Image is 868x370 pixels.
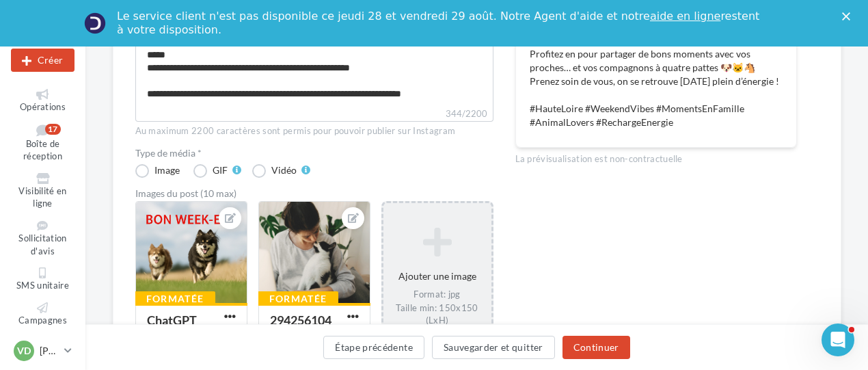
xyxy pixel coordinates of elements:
[213,166,228,175] div: GIF
[84,12,106,34] img: Profile image for Service-Client
[154,166,180,175] div: Image
[432,336,555,359] button: Sauvegarder et quitter
[135,125,493,137] div: Au maximum 2200 caractères sont permis pour pouvoir publier sur Instagram
[135,189,493,198] div: Images du post (10 max)
[135,291,215,306] div: Formatée
[40,344,59,358] p: [PERSON_NAME]
[11,338,74,364] a: VD [PERSON_NAME]
[11,49,74,72] div: Nouvelle campagne
[18,315,67,326] span: Campagnes
[23,138,62,162] span: Boîte de réception
[11,170,74,212] a: Visibilité en ligne
[11,49,74,72] button: Créer
[822,323,854,356] iframe: Intercom live chat
[650,10,720,23] a: aide en ligne
[16,280,69,291] span: SMS unitaire
[18,185,66,209] span: Visibilité en ligne
[11,86,74,116] a: Opérations
[515,148,797,166] div: La prévisualisation est non-contractuelle
[135,148,493,158] label: Type de média *
[17,344,31,358] span: VD
[258,291,338,306] div: Formatée
[271,166,297,175] div: Vidéo
[135,107,493,122] label: 344/2200
[562,336,630,359] button: Continuer
[530,34,783,129] p: ✨ Bon week-end à tous en [GEOGRAPHIC_DATA]✨ Profitez en pour partager de bons moments avec vos pr...
[18,233,66,256] span: Sollicitation d'avis
[117,10,762,37] div: Le service client n'est pas disponible ce jeudi 28 et vendredi 29 août. Notre Agent d'aide et not...
[45,124,61,135] div: 17
[11,217,74,259] a: Sollicitation d'avis
[20,101,66,112] span: Opérations
[323,336,424,359] button: Étape précédente
[11,265,74,294] a: SMS unitaire
[11,300,74,329] a: Campagnes
[11,121,74,165] a: Boîte de réception17
[842,12,856,21] div: Fermer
